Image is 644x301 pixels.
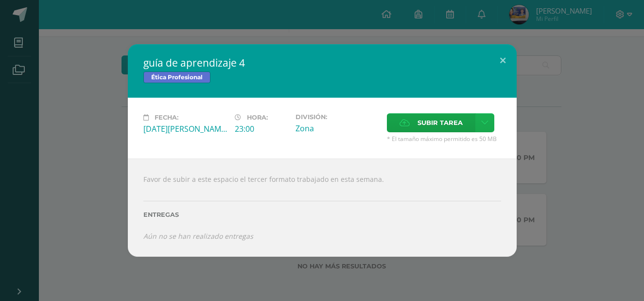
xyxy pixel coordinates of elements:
div: Favor de subir a este espacio el tercer formato trabajado en esta semana. [128,159,517,257]
button: Close (Esc) [489,44,517,77]
span: Ética Profesional [143,71,210,83]
label: División: [296,113,379,121]
div: 23:00 [235,124,288,134]
span: * El tamaño máximo permitido es 50 MB [387,135,501,143]
i: Aún no se han realizado entregas [143,231,253,241]
span: Subir tarea [418,114,463,132]
h2: guía de aprendizaje 4 [143,56,501,70]
label: Entregas [143,211,501,218]
div: [DATE][PERSON_NAME] [143,124,227,134]
span: Fecha: [155,114,178,121]
div: Zona [296,123,379,134]
span: Hora: [247,114,268,121]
